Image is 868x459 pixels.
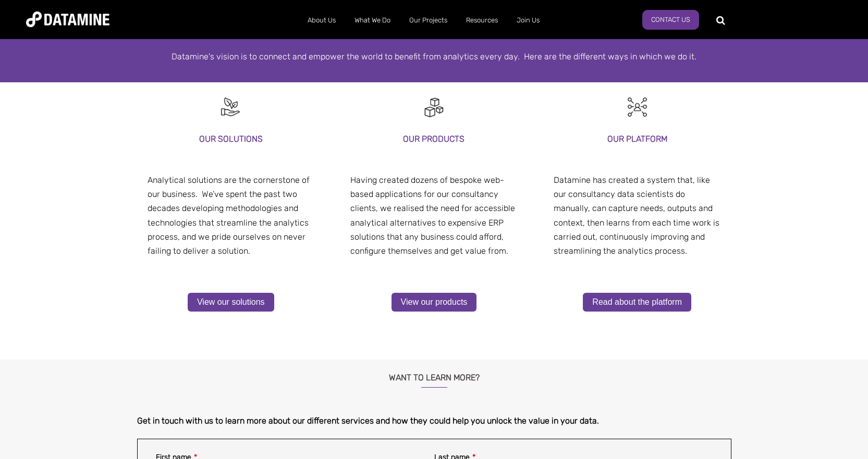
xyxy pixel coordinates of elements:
[554,156,601,166] span: our platform
[350,156,398,166] span: our platform
[148,132,315,146] h3: Our solutions
[400,7,457,34] a: Our Projects
[507,7,549,34] a: Join Us
[137,49,731,64] p: Datamine's vision is to connect and empower the world to benefit from analytics every day. Here a...
[422,95,446,119] img: Digital Activation-1
[137,359,731,388] h3: Want to learn more?
[350,175,515,256] span: Having created dozens of bespoke web-based applications for our consultancy clients, we realised ...
[219,95,242,119] img: Recruitment Black-10-1
[148,175,310,256] span: Analytical solutions are the cornerstone of our business. We’ve spent the past two decades develo...
[345,7,400,34] a: What We Do
[554,175,719,256] span: Datamine has created a system that, like our consultancy data scientists do manually, can capture...
[188,293,274,312] a: View our solutions
[457,7,507,34] a: Resources
[298,7,345,34] a: About Us
[148,156,195,166] span: our platform
[26,11,109,27] img: Datamine
[350,132,518,146] h3: our products
[642,10,699,30] a: Contact Us
[583,293,691,312] a: Read about the platform
[554,132,721,146] h3: our platform
[392,293,477,312] a: View our products
[626,95,649,119] img: Customer Analytics-1
[137,416,599,426] span: Get in touch with us to learn more about our different services and how they could help you unloc...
